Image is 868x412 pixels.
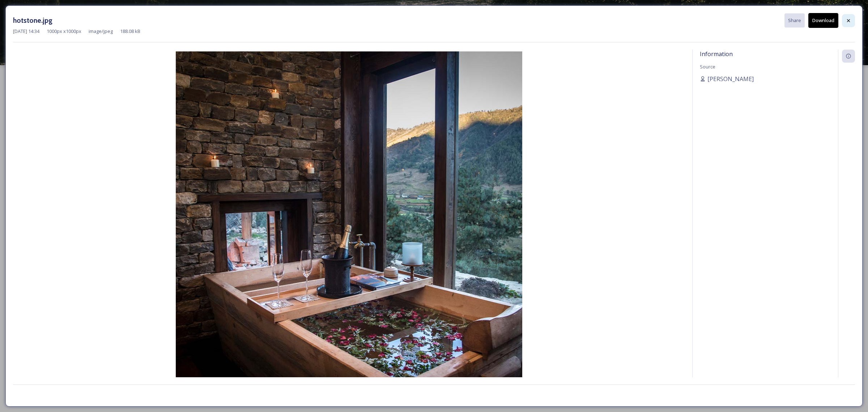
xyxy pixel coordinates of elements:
span: [DATE] 14:34 [13,28,39,35]
span: 188.08 kB [120,28,140,35]
span: Source [700,63,715,70]
span: image/jpeg [89,28,113,35]
span: Information [700,50,733,58]
h3: hotstone.jpg [13,15,52,26]
img: hotstone.jpg [13,51,685,398]
button: Download [808,13,838,28]
button: Share [784,13,805,28]
span: [PERSON_NAME] [707,75,754,83]
span: 1000 px x 1000 px [47,28,81,35]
